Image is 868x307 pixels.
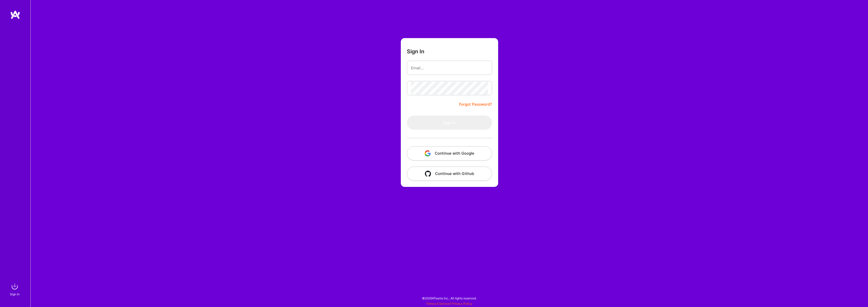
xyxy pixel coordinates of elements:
img: icon [425,150,431,156]
h3: Sign In [407,48,424,55]
img: logo [10,10,20,19]
a: Forgot Password? [459,101,492,107]
img: icon [425,171,431,177]
input: Email... [411,61,488,74]
span: | [426,302,472,305]
a: Terms of Service [426,302,450,305]
a: sign inSign In [11,281,20,297]
img: sign in [10,281,20,292]
a: Privacy Policy [452,302,472,305]
div: Sign In [10,292,20,297]
button: Sign In [407,116,492,130]
button: Continue with Google [407,146,492,160]
button: Continue with Github [407,167,492,181]
div: © 2025 ATeams Inc., All rights reserved. [30,292,868,304]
